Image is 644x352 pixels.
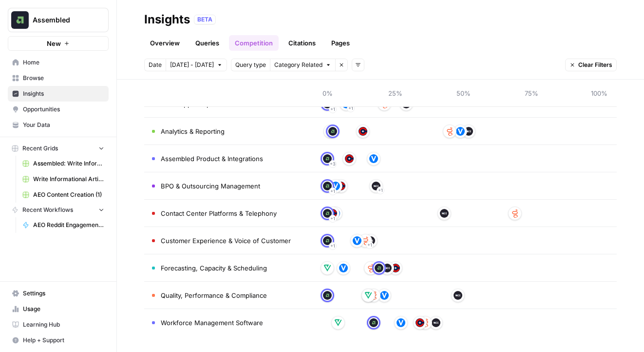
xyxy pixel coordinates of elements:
[161,208,277,218] span: Contact Center Platforms & Telephony
[464,127,473,136] img: q1kx13elw6is4y38w2mn86bckxv4
[330,104,335,114] span: + 1
[8,86,109,102] a: Insights
[454,88,473,98] span: 50%
[47,39,61,48] span: New
[23,105,104,114] span: Opportunities
[375,264,383,272] img: vv986b0nc2g8agt5osxlk0akxi7z
[11,11,29,29] img: Assembled Logo
[330,241,335,251] span: + 1
[22,144,58,153] span: Recent Grids
[161,154,263,164] span: Assembled Product & Integrations
[18,187,109,203] a: AEO Content Creation (1)
[367,240,372,250] span: + 1
[270,59,335,71] button: Category Related
[372,182,380,190] img: q1kx13elw6is4y38w2mn86bckxv4
[23,74,104,83] span: Browse
[565,59,617,71] button: Clear Filters
[589,88,609,98] span: 100%
[456,127,465,136] img: d45dujclg3pblne9yphz0y830h3k
[18,156,109,171] a: Assembled: Write Informational Article
[440,209,449,218] img: q1kx13elw6is4y38w2mn86bckxv4
[161,236,291,246] span: Customer Experience & Voice of Customer
[330,159,336,169] span: + 3
[391,264,400,272] img: xttym547u4jyqojkzzbxmhn3wkrc
[18,217,109,233] a: AEO Reddit Engagement - Fork
[8,332,109,348] button: Help + Support
[364,291,373,300] img: 139x3pb6f0q7du1ala497x63af9l
[33,15,92,25] span: Assembled
[235,61,266,69] span: Query type
[8,36,109,51] button: New
[325,35,356,51] a: Pages
[323,209,332,218] img: vv986b0nc2g8agt5osxlk0akxi7z
[161,126,225,136] span: Analytics & Reporting
[416,318,424,327] img: xttym547u4jyqojkzzbxmhn3wkrc
[361,236,370,245] img: 3ekd9ephw908dii6kmew3xenqtpf
[353,236,361,245] img: d45dujclg3pblne9yphz0y830h3k
[323,291,332,300] img: vv986b0nc2g8agt5osxlk0akxi7z
[8,301,109,317] a: Usage
[454,291,462,300] img: q1kx13elw6is4y38w2mn86bckxv4
[323,236,332,245] img: vv986b0nc2g8agt5osxlk0akxi7z
[8,203,109,217] button: Recent Workflows
[380,291,389,300] img: d45dujclg3pblne9yphz0y830h3k
[578,61,612,69] span: Clear Filters
[339,264,348,272] img: d45dujclg3pblne9yphz0y830h3k
[33,175,104,184] span: Write Informational Article
[283,35,322,51] a: Citations
[23,336,104,345] span: Help + Support
[161,290,267,300] span: Quality, Performance & Compliance
[166,59,227,71] button: [DATE] - [DATE]
[8,286,109,301] a: Settings
[378,186,383,195] span: + 1
[8,141,109,156] button: Recent Grids
[369,318,378,327] img: vv986b0nc2g8agt5osxlk0akxi7z
[33,221,104,229] span: AEO Reddit Engagement - Fork
[149,61,162,69] span: Date
[8,317,109,332] a: Learning Hub
[274,61,322,69] span: Category Related
[18,171,109,187] a: Write Informational Article
[328,127,337,136] img: vv986b0nc2g8agt5osxlk0akxi7z
[23,58,104,67] span: Home
[23,305,104,313] span: Usage
[318,88,337,98] span: 0%
[383,264,392,272] img: q1kx13elw6is4y38w2mn86bckxv4
[33,190,104,199] span: AEO Content Creation (1)
[8,102,109,117] a: Opportunities
[8,55,109,70] a: Home
[229,35,279,51] a: Competition
[33,159,104,168] span: Assembled: Write Informational Article
[511,209,519,218] img: 3ekd9ephw908dii6kmew3xenqtpf
[23,121,104,129] span: Your Data
[445,127,454,136] img: 3ekd9ephw908dii6kmew3xenqtpf
[194,15,216,24] div: BETA
[386,88,405,98] span: 25%
[23,320,104,329] span: Learning Hub
[8,117,109,133] a: Your Data
[323,154,332,163] img: vv986b0nc2g8agt5osxlk0akxi7z
[331,182,340,190] img: d45dujclg3pblne9yphz0y830h3k
[359,127,367,136] img: xttym547u4jyqojkzzbxmhn3wkrc
[366,264,375,272] img: 3ekd9ephw908dii6kmew3xenqtpf
[23,89,104,98] span: Insights
[144,12,190,27] div: Insights
[432,318,440,327] img: q1kx13elw6is4y38w2mn86bckxv4
[397,318,405,327] img: d45dujclg3pblne9yphz0y830h3k
[161,263,267,273] span: Forecasting, Capacity & Scheduling
[170,61,214,69] span: [DATE] - [DATE]
[144,35,186,51] a: Overview
[189,35,225,51] a: Queries
[323,264,332,272] img: 139x3pb6f0q7du1ala497x63af9l
[8,70,109,86] a: Browse
[23,289,104,298] span: Settings
[334,318,342,327] img: 139x3pb6f0q7du1ala497x63af9l
[345,154,354,163] img: xttym547u4jyqojkzzbxmhn3wkrc
[348,104,353,113] span: + 1
[369,154,378,163] img: d45dujclg3pblne9yphz0y830h3k
[330,186,335,196] span: + 1
[330,214,335,224] span: + 1
[161,181,260,191] span: BPO & Outsourcing Management
[323,182,332,190] img: vv986b0nc2g8agt5osxlk0akxi7z
[522,88,541,98] span: 75%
